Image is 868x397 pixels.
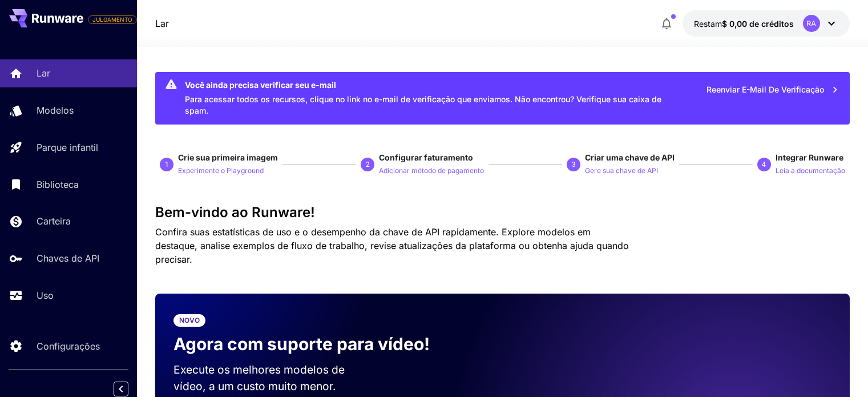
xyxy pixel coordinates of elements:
font: Lar [155,18,169,29]
font: 2 [366,161,370,169]
font: 3 [572,161,576,169]
font: Configurações [37,340,100,352]
font: Você ainda precisa verificar seu e-mail [185,80,336,90]
font: Adicionar método de pagamento [379,166,484,175]
font: Execute os melhores modelos de vídeo, a um custo muito menor. [173,363,345,393]
font: Chaves de API [37,252,99,264]
font: Modelos [37,105,74,116]
font: Restam [694,19,722,29]
font: Criar uma chave de API [585,153,675,162]
font: Biblioteca [37,179,79,190]
font: Carteira [37,215,71,227]
font: Agora com suporte para vídeo! [173,334,430,354]
button: $ 0,00RA [683,10,850,37]
button: Gere sua chave de API [585,163,658,177]
button: Reenviar e-mail de verificação [700,78,845,101]
font: Para acessar todos os recursos, clique no link no e-mail de verificação que enviamos. Não encontr... [185,94,661,115]
font: Bem-vindo ao Runware! [155,204,315,220]
button: Adicionar método de pagamento [379,163,484,177]
font: Leia a documentação [776,166,845,175]
font: Crie sua primeira imagem [178,153,278,162]
font: JULGAMENTO [92,16,132,23]
font: Confira suas estatísticas de uso e o desempenho da chave de API rapidamente. Explore modelos em d... [155,226,629,265]
span: Adicione seu cartão de pagamento para habilitar a funcionalidade completa da plataforma. [88,13,137,26]
font: Lar [37,67,50,79]
font: Configurar faturamento [379,153,473,162]
font: RA [806,19,816,28]
font: Reenviar e-mail de verificação [706,85,824,94]
font: Integrar Runware [776,153,843,162]
button: Experimente o Playground [178,163,264,177]
nav: migalha de pão [155,17,169,30]
font: Gere sua chave de API [585,166,658,175]
font: NOVO [179,316,200,324]
font: Experimente o Playground [178,166,264,175]
button: Recolher barra lateral [114,382,128,396]
font: Parque infantil [37,142,98,153]
font: 4 [762,161,766,169]
font: Uso [37,290,54,301]
button: Leia a documentação [776,163,845,177]
font: $ 0,00 de créditos [722,19,794,29]
font: 1 [165,161,169,169]
div: $ 0,00 [694,18,794,30]
a: Lar [155,17,169,30]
